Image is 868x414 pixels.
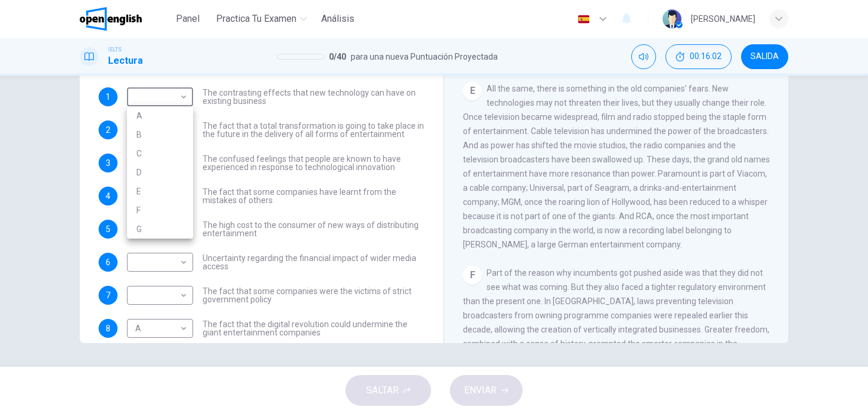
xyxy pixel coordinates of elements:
li: B [127,125,193,144]
li: E [127,182,193,201]
li: G [127,220,193,239]
li: C [127,144,193,163]
li: D [127,163,193,182]
li: F [127,201,193,220]
li: A [127,106,193,125]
